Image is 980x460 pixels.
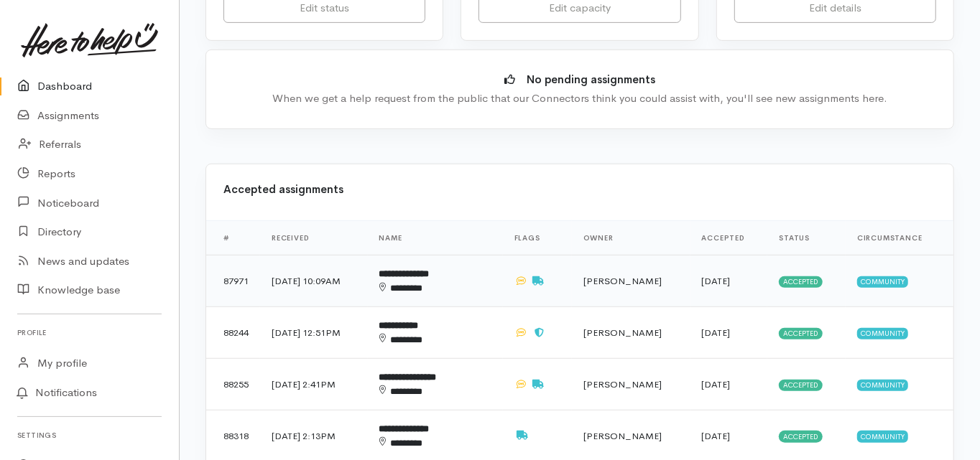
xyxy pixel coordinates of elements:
b: No pending assignments [527,72,655,86]
span: Community [857,380,908,391]
td: [PERSON_NAME] [572,255,690,307]
span: Community [857,328,908,339]
th: Circumstance [846,221,953,255]
span: Accepted [779,431,823,442]
th: Flags [503,221,572,255]
td: [DATE] 10:09AM [260,255,368,307]
th: Status [767,221,846,255]
time: [DATE] [702,275,731,287]
span: Community [857,276,908,288]
td: [DATE] 12:51PM [260,307,368,359]
h6: Profile [17,323,162,342]
td: 87971 [206,255,260,307]
time: [DATE] [702,378,731,390]
th: Owner [572,221,690,255]
th: Name [368,221,503,255]
td: 88244 [206,307,260,359]
h6: Settings [17,426,162,445]
div: When we get a help request from the public that our Connectors think you could assist with, you'l... [228,90,932,107]
th: # [206,221,260,255]
b: Accepted assignments [223,182,343,196]
span: Accepted [779,328,823,339]
td: 88255 [206,359,260,410]
td: [DATE] 2:41PM [260,359,368,410]
th: Received [260,221,368,255]
span: Accepted [779,380,823,391]
time: [DATE] [702,430,731,442]
td: [PERSON_NAME] [572,359,690,410]
time: [DATE] [702,327,731,339]
td: [PERSON_NAME] [572,307,690,359]
span: Accepted [779,276,823,288]
th: Accepted [690,221,768,255]
span: Community [857,431,908,442]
